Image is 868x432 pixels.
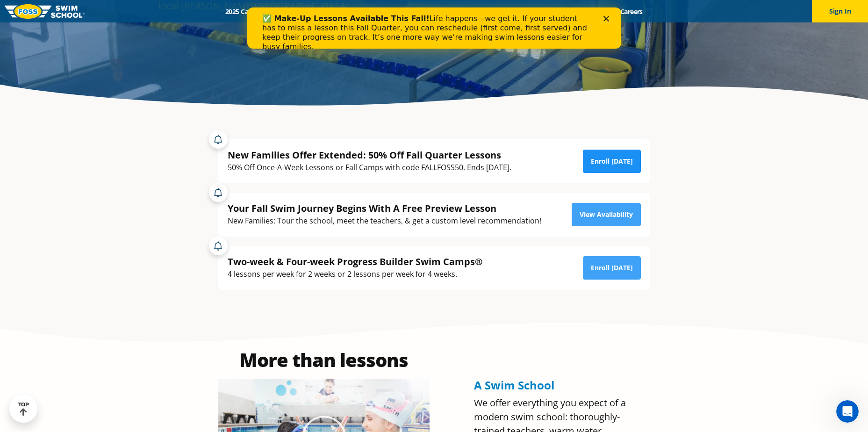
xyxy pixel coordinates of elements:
[228,161,511,174] div: 50% Off Once-A-Week Lessons or Fall Camps with code FALLFOSS50. Ends [DATE].
[228,268,483,281] div: 4 lessons per week for 2 weeks or 2 lessons per week for 4 weeks.
[15,7,344,44] div: Life happens—we get it. If your student has to miss a lesson this Fall Quarter, you can reschedul...
[228,255,483,268] div: Two-week & Four-week Progress Builder Swim Camps®
[276,7,315,16] a: Schools
[582,7,612,16] a: Blog
[247,7,621,49] iframe: Intercom live chat banner
[356,8,366,14] div: Close
[217,7,276,16] a: 2025 Calendar
[572,203,641,226] a: View Availability
[5,4,85,19] img: FOSS Swim School Logo
[18,402,29,416] div: TOP
[228,202,541,215] div: Your Fall Swim Journey Begins With A Free Preview Lesson
[228,149,511,161] div: New Families Offer Extended: 50% Off Fall Quarter Lessons
[315,7,397,16] a: Swim Path® Program
[836,400,859,423] iframe: Intercom live chat
[15,7,182,15] b: ✅ Make-Up Lessons Available This Fall!
[474,377,554,393] span: A Swim School
[228,215,541,227] div: New Families: Tour the school, meet the teachers, & get a custom level recommendation!
[397,7,484,16] a: About [PERSON_NAME]
[583,150,641,173] a: Enroll [DATE]
[583,256,641,280] a: Enroll [DATE]
[484,7,583,16] a: Swim Like [PERSON_NAME]
[612,7,651,16] a: Careers
[218,351,430,369] h2: More than lessons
